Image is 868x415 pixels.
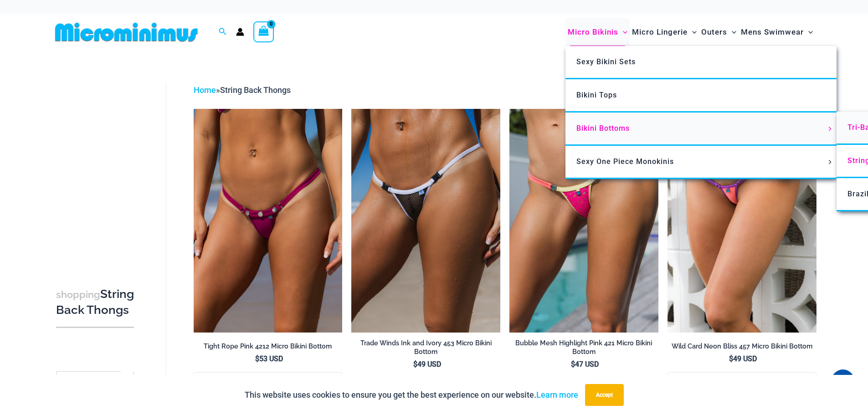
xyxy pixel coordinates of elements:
[825,127,835,131] span: Menu Toggle
[245,388,578,402] p: This website uses cookies to ensure you get the best experience on our website.
[571,360,599,369] bdi: 47 USD
[509,109,658,332] a: Bubble Mesh Highlight Pink 421 Micro 01Bubble Mesh Highlight Pink 421 Micro 02Bubble Mesh Highlig...
[194,109,343,332] a: Tight Rope Pink 319 4212 Micro 01Tight Rope Pink 319 4212 Micro 02Tight Rope Pink 319 4212 Micro 02
[255,354,259,363] span: $
[741,20,804,44] span: Mens Swimwear
[220,85,291,95] span: String Back Thongs
[585,384,624,406] button: Accept
[56,372,134,401] span: - Shop by Color
[56,287,134,318] h3: String Back Thongs
[565,79,837,113] a: Bikini Tops
[568,20,618,44] span: Micro Bikinis
[701,20,727,44] span: Outers
[668,109,817,332] a: Wild Card Neon Bliss 312 Top 457 Micro 04Wild Card Neon Bliss 312 Top 457 Micro 05Wild Card Neon ...
[565,146,837,179] a: Sexy One Piece MonokinisMenu ToggleMenu Toggle
[618,20,627,44] span: Menu Toggle
[194,85,216,95] a: Home
[194,342,343,351] h2: Tight Rope Pink 4212 Micro Bikini Bottom
[509,339,658,359] a: Bubble Mesh Highlight Pink 421 Micro Bikini Bottom
[576,157,674,166] span: Sexy One Piece Monokinis
[56,289,100,300] span: shopping
[219,26,227,38] a: Search icon link
[51,22,201,42] img: MM SHOP LOGO FLAT
[509,339,658,356] h2: Bubble Mesh Highlight Pink 421 Micro Bikini Bottom
[565,113,837,146] a: Bikini BottomsMenu ToggleMenu Toggle
[804,20,813,44] span: Menu Toggle
[565,18,630,46] a: Micro BikinisMenu ToggleMenu Toggle
[351,109,500,332] img: Tradewinds Ink and Ivory 317 Tri Top 453 Micro 03
[576,57,636,66] span: Sexy Bikini Sets
[825,160,835,164] span: Menu Toggle
[351,339,500,356] h2: Trade Winds Ink and Ivory 453 Micro Bikini Bottom
[571,360,575,369] span: $
[729,354,733,363] span: $
[509,109,658,332] img: Bubble Mesh Highlight Pink 421 Micro 01
[351,109,500,332] a: Tradewinds Ink and Ivory 317 Tri Top 453 Micro 03Tradewinds Ink and Ivory 317 Tri Top 453 Micro 0...
[668,342,817,354] a: Wild Card Neon Bliss 457 Micro Bikini Bottom
[630,18,699,46] a: Micro LingerieMenu ToggleMenu Toggle
[576,124,630,133] span: Bikini Bottoms
[536,390,578,400] a: Learn more
[351,339,500,359] a: Trade Winds Ink and Ivory 453 Micro Bikini Bottom
[56,76,138,258] iframe: TrustedSite Certified
[194,85,291,95] span: »
[729,354,757,363] bdi: 49 USD
[194,109,343,332] img: Tight Rope Pink 319 4212 Micro 01
[668,342,817,351] h2: Wild Card Neon Bliss 457 Micro Bikini Bottom
[253,21,274,42] a: View Shopping Cart, empty
[668,109,817,332] img: Wild Card Neon Bliss 312 Top 457 Micro 04
[632,20,688,44] span: Micro Lingerie
[565,46,837,79] a: Sexy Bikini Sets
[194,342,343,354] a: Tight Rope Pink 4212 Micro Bikini Bottom
[56,371,134,401] span: - Shop by Color
[688,20,697,44] span: Menu Toggle
[413,360,441,369] bdi: 49 USD
[739,18,815,46] a: Mens SwimwearMenu ToggleMenu Toggle
[727,20,736,44] span: Menu Toggle
[255,354,283,363] bdi: 53 USD
[699,18,739,46] a: OutersMenu ToggleMenu Toggle
[564,17,817,47] nav: Site Navigation
[413,360,417,369] span: $
[236,28,244,36] a: Account icon link
[576,91,617,99] span: Bikini Tops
